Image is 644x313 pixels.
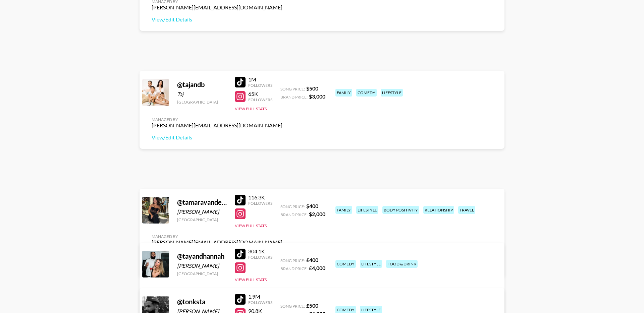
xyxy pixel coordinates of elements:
span: Song Price: [280,304,305,309]
div: lifestyle [381,89,403,97]
div: 65K [248,90,272,97]
div: relationship [423,206,454,214]
span: Brand Price: [280,212,308,217]
div: @ tayandhannah [177,252,227,260]
a: View/Edit Details [152,134,282,141]
strong: $ 2,000 [309,211,325,217]
strong: $ 3,000 [309,93,325,100]
div: @ tamaravanderent [177,198,227,206]
div: Taj [177,91,227,98]
span: Song Price: [280,258,305,263]
div: [PERSON_NAME][EMAIL_ADDRESS][DOMAIN_NAME] [152,239,282,246]
div: [PERSON_NAME][EMAIL_ADDRESS][DOMAIN_NAME] [152,122,282,129]
div: [PERSON_NAME] [177,208,227,215]
div: lifestyle [360,260,382,268]
div: 116.3K [248,194,272,201]
div: @ tajandb [177,80,227,89]
span: Song Price: [280,204,305,209]
div: Followers [248,201,272,206]
span: Brand Price: [280,95,308,100]
div: [GEOGRAPHIC_DATA] [177,217,227,222]
div: Followers [248,83,272,88]
div: Followers [248,300,272,305]
div: food & drink [386,260,418,268]
div: Managed By [152,117,282,122]
span: Brand Price: [280,266,308,271]
div: [GEOGRAPHIC_DATA] [177,100,227,105]
strong: $ 500 [306,85,318,91]
div: family [335,206,352,214]
strong: £ 400 [306,257,318,263]
div: travel [458,206,475,214]
div: Followers [248,97,272,102]
div: Managed By [152,234,282,239]
div: Followers [248,255,272,260]
strong: £ 4,000 [309,265,325,271]
div: 1.9M [248,293,272,300]
div: [GEOGRAPHIC_DATA] [177,271,227,276]
div: 1M [248,76,272,83]
div: [PERSON_NAME][EMAIL_ADDRESS][DOMAIN_NAME] [152,4,282,11]
div: @ tonksta [177,298,227,306]
div: family [335,89,352,97]
button: View Full Stats [235,277,267,282]
button: View Full Stats [235,106,267,111]
div: 304.1K [248,248,272,255]
strong: £ 500 [306,302,318,309]
div: comedy [335,260,356,268]
div: comedy [356,89,377,97]
span: Song Price: [280,86,305,91]
button: View Full Stats [235,223,267,228]
a: View/Edit Details [152,16,282,23]
div: [PERSON_NAME] [177,262,227,269]
strong: $ 400 [306,203,318,209]
div: lifestyle [356,206,378,214]
div: body positivity [382,206,419,214]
